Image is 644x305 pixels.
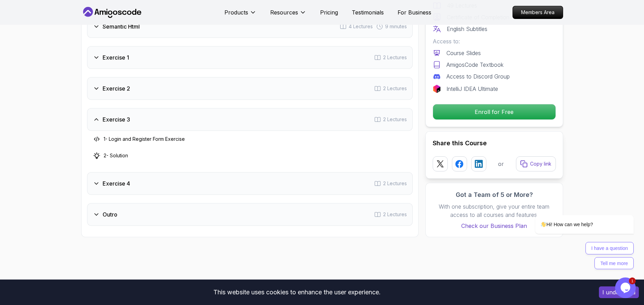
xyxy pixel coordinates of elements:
h3: 1 - Login and Register Form Exercise [104,136,185,143]
button: Exercise 32 Lectures [87,108,413,131]
h2: Share this Course [433,138,556,148]
h3: Semantic Html [103,22,140,31]
button: Semantic Html4 Lectures 9 minutes [87,15,413,38]
p: English Subtitles [447,25,487,33]
a: Testimonials [352,8,384,17]
span: 2 Lectures [383,116,407,123]
h3: Exercise 2 [103,84,130,93]
p: IntelliJ IDEA Ultimate [446,85,498,93]
button: Accept cookies [599,286,639,298]
button: Enroll for Free [433,104,556,120]
img: jetbrains logo [433,85,441,93]
iframe: chat widget [615,277,637,298]
h3: 2 - Solution [104,152,128,159]
p: Resources [270,8,298,17]
a: Check our Business Plan [433,222,556,230]
p: Members Area [513,6,563,19]
p: or [498,160,504,168]
span: 2 Lectures [383,85,407,92]
button: Resources [270,8,306,22]
span: 9 minutes [385,23,407,30]
h3: Got a Team of 5 or More? [433,190,556,200]
p: AmigosCode Textbook [446,61,504,69]
p: Course Slides [446,49,481,57]
a: For Business [398,8,431,17]
span: 2 Lectures [383,54,407,61]
p: With one subscription, give your entire team access to all courses and features. [433,202,556,219]
button: Exercise 22 Lectures [87,77,413,100]
p: Access to: [433,37,556,45]
p: Access to Discord Group [446,72,510,81]
button: Products [224,8,256,22]
h3: Outro [103,210,117,219]
span: 2 Lectures [383,180,407,187]
button: Exercise 12 Lectures [87,46,413,69]
button: Outro2 Lectures [87,203,413,226]
h3: Exercise 3 [103,115,130,124]
h3: Exercise 4 [103,179,130,188]
a: Pricing [320,8,338,17]
a: Members Area [513,6,563,19]
div: This website uses cookies to enhance the user experience. [5,285,589,300]
button: Exercise 42 Lectures [87,172,413,195]
iframe: chat widget [513,153,637,274]
p: Enroll for Free [433,104,556,119]
span: 4 Lectures [349,23,373,30]
p: Products [224,8,248,17]
span: 2 Lectures [383,211,407,218]
h3: Exercise 1 [103,53,129,62]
